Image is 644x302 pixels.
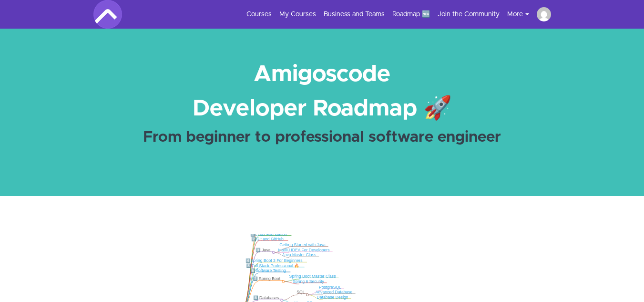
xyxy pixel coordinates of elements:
a: Database Design [317,295,348,299]
a: Java Master Class [282,252,316,257]
a: Business and Teams [324,10,385,19]
div: 4️⃣ [245,258,305,263]
a: Spring 6 Security [293,279,324,283]
a: Advanced Database [316,290,353,294]
a: Software Testing [256,268,286,272]
a: Spring Boot 3 For Beginners [251,259,303,263]
strong: From beginner to professional software engineer [143,130,501,145]
div: 1️⃣ [250,231,289,237]
button: More [507,10,537,19]
a: Roadmap 🆕 [392,10,430,19]
a: Join the Community [438,10,500,19]
div: 8️⃣ Databases [253,295,280,301]
div: SQL [296,290,305,295]
a: Getting Started with Java [279,243,325,247]
a: IntelliJ IDEA For Developers [278,248,330,252]
a: Courses [246,10,272,19]
a: Linux Foundation [256,232,287,236]
strong: Developer Roadmap 🚀 [193,97,452,120]
a: Full Stack Professional 🔥 [251,263,299,268]
div: 6️⃣ [250,268,288,273]
div: 3️⃣ Java [256,247,271,252]
a: Spring Boot Master Class [289,274,336,279]
a: My Courses [279,10,316,19]
strong: Amigoscode [254,63,390,86]
a: PostgreSQL [319,285,341,289]
div: 7️⃣ Spring Boot [253,276,281,281]
div: 5️⃣ [246,263,302,268]
div: 2️⃣ [251,237,286,242]
img: rahulreddy.gopu96@gmail.com [537,7,551,21]
a: Git and GitHub [256,237,284,241]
